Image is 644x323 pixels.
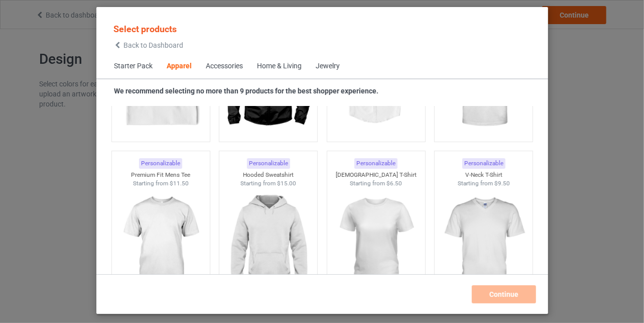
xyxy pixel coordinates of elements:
img: regular.jpg [331,187,421,300]
div: V-Neck T-Shirt [435,171,533,179]
span: Select products [113,24,177,34]
img: regular.jpg [223,187,313,300]
div: Starting from [435,179,533,188]
div: Personalizable [462,158,505,169]
span: Starter Pack [107,54,160,78]
span: $9.50 [494,180,509,187]
span: $15.00 [277,180,296,187]
div: Home & Living [257,61,302,71]
div: Starting from [327,179,425,188]
span: $6.50 [387,180,402,187]
div: Apparel [167,61,192,71]
strong: We recommend selecting no more than 9 products for the best shopper experience. [114,87,378,95]
div: Personalizable [354,158,398,169]
div: [DEMOGRAPHIC_DATA] T-Shirt [327,171,425,179]
div: Premium Fit Mens Tee [111,171,209,179]
img: regular.jpg [115,187,205,300]
span: Back to Dashboard [123,41,183,49]
div: Starting from [111,179,209,188]
div: Personalizable [139,158,182,169]
div: Accessories [206,61,243,71]
img: regular.jpg [439,187,529,300]
div: Personalizable [246,158,290,169]
div: Jewelry [316,61,340,71]
div: Starting from [219,179,317,188]
div: Hooded Sweatshirt [219,171,317,179]
span: $11.50 [169,180,188,187]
